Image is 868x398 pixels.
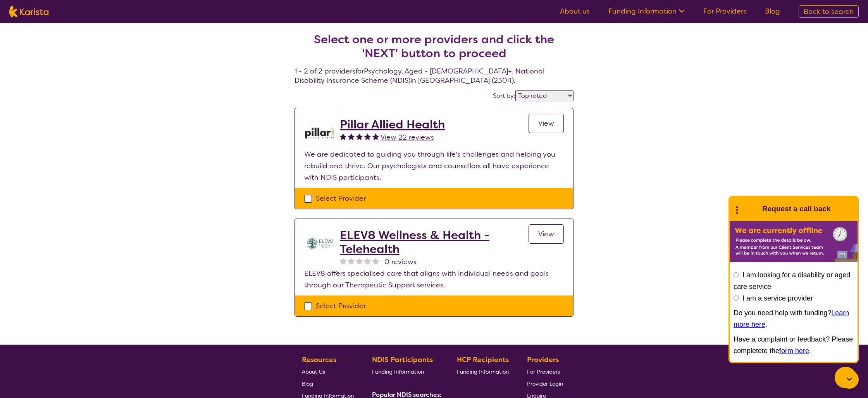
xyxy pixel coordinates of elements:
label: Sort by: [493,92,515,100]
img: fullstar [364,133,371,140]
p: ELEV8 offers specialised care that aligns with individual needs and goals through our Therapeutic... [304,268,564,291]
img: Karista offline chat form to request call back [730,221,858,262]
span: 0 reviews [384,256,417,268]
span: Funding Information [457,368,509,375]
span: Back to search [804,7,854,16]
img: Karista logo [9,6,48,17]
span: Blog [302,380,313,387]
a: Funding Information [372,366,439,378]
span: Funding Information [372,368,424,375]
span: View [538,119,554,128]
a: Blog [765,7,780,16]
b: Providers [527,355,559,364]
img: fullstar [356,133,363,140]
img: Karista [742,201,758,217]
img: fullstar [340,133,346,140]
img: nonereviewstar [356,258,363,264]
span: For Providers [527,368,560,375]
a: Funding Information [608,7,685,16]
a: form here [779,347,809,355]
img: fullstar [348,133,355,140]
a: About us [560,7,590,16]
a: For Providers [703,7,746,16]
a: Pillar Allied Health [340,118,445,132]
h4: 1 - 2 of 2 providers for Psychology , Aged - [DEMOGRAPHIC_DATA]+ , National Disability Insurance ... [294,14,573,85]
img: yihuczgmrom8nsaxakka.jpg [304,228,335,259]
b: Resources [302,355,336,364]
p: Have a complaint or feedback? Please completete the . [734,333,854,357]
img: rfh6iifgakk6qm0ilome.png [304,118,335,149]
h1: Request a call back [762,203,830,215]
img: nonereviewstar [364,258,371,264]
a: For Providers [527,366,563,378]
label: I am a service provider [742,294,813,302]
a: View [529,114,564,133]
span: View 22 reviews [381,133,434,142]
img: nonereviewstar [372,258,379,264]
a: Funding Information [457,366,509,378]
p: Do you need help with funding? . [734,307,854,330]
img: fullstar [372,133,379,140]
h2: Select one or more providers and click the 'NEXT' button to proceed [304,32,564,60]
button: Channel Menu [835,367,856,388]
a: About Us [302,366,354,378]
a: Blog [302,378,354,389]
a: Back to search [799,5,859,18]
b: HCP Recipients [457,355,509,364]
a: View [529,224,564,244]
a: Provider Login [527,378,563,389]
a: ELEV8 Wellness & Health - Telehealth [340,228,529,256]
b: NDIS Participants [372,355,433,364]
a: View 22 reviews [381,132,434,143]
p: We are dedicated to guiding you through life's challenges and helping you rebuild and thrive. Our... [304,149,564,183]
span: About Us [302,368,325,375]
img: nonereviewstar [348,258,355,264]
span: Provider Login [527,380,563,387]
label: I am looking for a disability or aged care service [734,271,850,290]
img: nonereviewstar [340,258,346,264]
span: View [538,229,554,239]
